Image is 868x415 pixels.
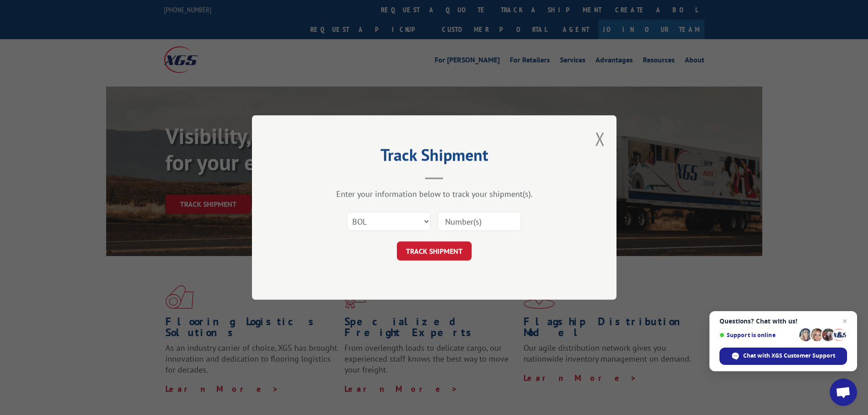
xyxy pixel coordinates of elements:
span: Support is online [719,332,796,338]
button: Close modal [595,127,605,151]
div: Open chat [830,379,857,406]
span: Chat with XGS Customer Support [743,352,835,360]
span: Close chat [839,316,850,327]
input: Number(s) [437,212,521,231]
h2: Track Shipment [298,149,571,166]
div: Chat with XGS Customer Support [719,348,847,365]
span: Questions? Chat with us! [719,318,847,325]
button: TRACK SHIPMENT [397,241,472,261]
div: Enter your information below to track your shipment(s). [298,189,571,199]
